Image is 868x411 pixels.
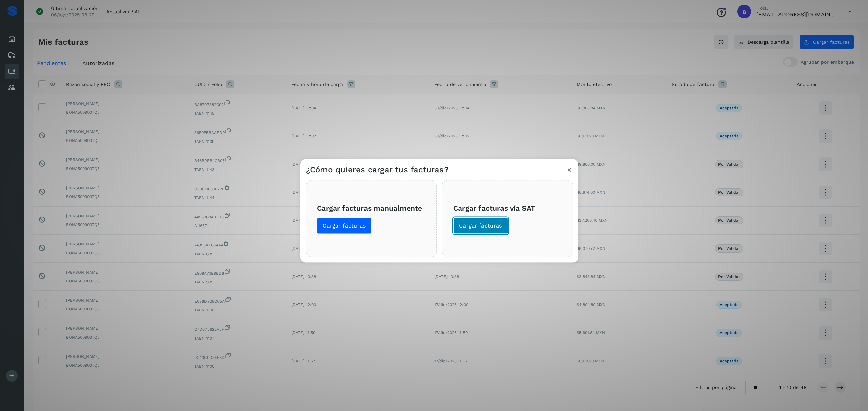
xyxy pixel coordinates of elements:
h3: Cargar facturas manualmente [317,203,426,212]
span: Cargar facturas [323,222,366,230]
button: Cargar facturas [453,218,508,234]
button: Cargar facturas [317,218,372,234]
h3: Cargar facturas vía SAT [453,203,562,212]
span: Cargar facturas [459,222,502,230]
h3: ¿Cómo quieres cargar tus facturas? [306,165,448,175]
